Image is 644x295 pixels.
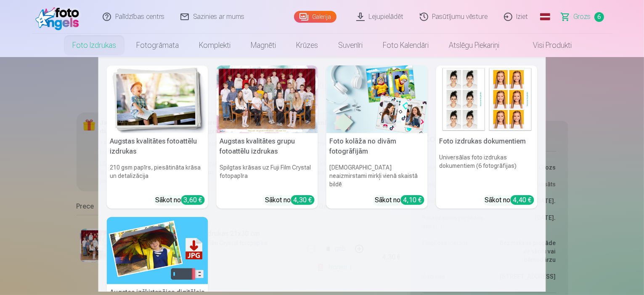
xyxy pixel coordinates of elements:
[265,195,315,205] div: Sākot no
[189,34,241,57] a: Komplekti
[107,133,208,160] h5: Augstas kvalitātes fotoattēlu izdrukas
[241,34,286,57] a: Magnēti
[509,34,582,57] a: Visi produkti
[217,160,318,192] h6: Spilgtas krāsas uz Fuji Film Crystal fotopapīra
[217,65,318,209] a: Augstas kvalitātes grupu fotoattēlu izdrukasSpilgtas krāsas uz Fuji Film Crystal fotopapīraSākot ...
[326,65,428,133] img: Foto kolāža no divām fotogrāfijām
[217,133,318,160] h5: Augstas kvalitātes grupu fotoattēlu izdrukas
[326,65,428,209] a: Foto kolāža no divām fotogrāfijāmFoto kolāža no divām fotogrāfijām[DEMOGRAPHIC_DATA] neaizmirstam...
[439,34,509,57] a: Atslēgu piekariņi
[326,160,428,192] h6: [DEMOGRAPHIC_DATA] neaizmirstami mirkļi vienā skaistā bildē
[436,65,538,133] img: Foto izdrukas dokumentiem
[436,65,538,209] a: Foto izdrukas dokumentiemFoto izdrukas dokumentiemUniversālas foto izdrukas dokumentiem (6 fotogr...
[62,34,126,57] a: Foto izdrukas
[286,34,328,57] a: Krūzes
[326,133,428,160] h5: Foto kolāža no divām fotogrāfijām
[126,34,189,57] a: Fotogrāmata
[436,133,538,150] h5: Foto izdrukas dokumentiem
[181,195,205,205] div: 3,60 €
[291,195,315,205] div: 4,30 €
[375,195,424,205] div: Sākot no
[107,65,208,209] a: Augstas kvalitātes fotoattēlu izdrukasAugstas kvalitātes fotoattēlu izdrukas210 gsm papīrs, piesā...
[107,160,208,192] h6: 210 gsm papīrs, piesātināta krāsa un detalizācija
[35,3,84,30] img: /fa1
[373,34,439,57] a: Foto kalendāri
[594,12,604,22] span: 6
[574,12,591,22] span: Grozs
[436,150,538,192] h6: Universālas foto izdrukas dokumentiem (6 fotogrāfijas)
[156,195,205,205] div: Sākot no
[485,195,534,205] div: Sākot no
[107,217,208,285] img: Augstas izšķirtspējas digitālais fotoattēls JPG formātā
[107,65,208,133] img: Augstas kvalitātes fotoattēlu izdrukas
[401,195,424,205] div: 4,10 €
[328,34,373,57] a: Suvenīri
[511,195,534,205] div: 4,40 €
[294,11,337,23] a: Galerija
